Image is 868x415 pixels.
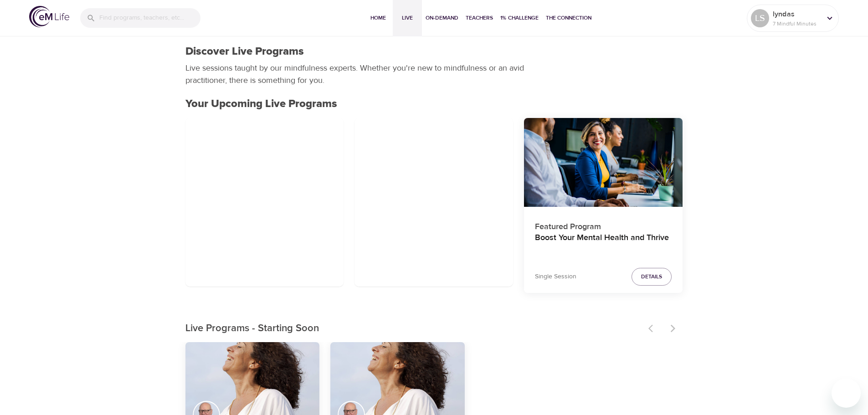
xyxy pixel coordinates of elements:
[185,62,527,87] p: Live sessions taught by our mindfulness experts. Whether you're new to mindfulness or an avid pra...
[99,8,200,28] input: Find programs, teachers, etc...
[773,9,821,20] p: lyndas
[396,13,418,23] span: Live
[535,217,672,233] p: Featured Program
[535,233,672,255] h4: Boost Your Mental Health and Thrive
[546,13,591,23] span: The Connection
[641,272,662,282] span: Details
[29,6,69,27] img: logo
[500,13,539,23] span: 1% Challenge
[185,45,304,58] h1: Discover Live Programs
[535,272,576,282] p: Single Session
[466,13,493,23] span: Teachers
[832,379,861,408] iframe: Button to launch messaging window
[185,97,683,111] h2: Your Upcoming Live Programs
[367,13,389,23] span: Home
[773,20,821,28] p: 7 Mindful Minutes
[751,9,769,27] div: LS
[185,321,643,336] p: Live Programs - Starting Soon
[426,13,458,23] span: On-Demand
[632,268,672,286] button: Details
[524,118,683,207] button: Boost Your Mental Health and Thrive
